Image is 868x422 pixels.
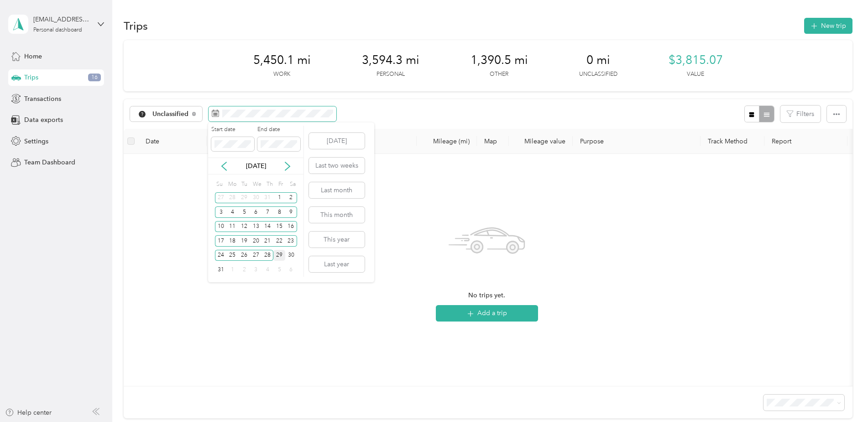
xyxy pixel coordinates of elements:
p: Personal [376,70,405,79]
span: Home [24,52,42,61]
div: 28 [262,250,274,261]
div: 4 [226,206,238,218]
div: 30 [285,250,297,261]
div: [EMAIL_ADDRESS][DOMAIN_NAME] [33,15,90,24]
th: Report [764,129,847,154]
th: Date [138,129,207,154]
div: 31 [215,264,227,275]
div: 25 [226,250,238,261]
div: 23 [285,235,297,247]
div: 14 [262,221,274,232]
th: Mileage (mi) [417,129,477,154]
div: We [251,178,262,190]
th: Mileage value [509,129,573,154]
p: [DATE] [237,161,275,171]
span: Unclassified [152,111,189,117]
div: 4 [262,264,274,275]
th: Locations [207,129,417,154]
div: Sa [288,178,297,190]
span: 3,594.3 mi [362,53,419,68]
div: 10 [215,221,227,232]
button: This year [309,232,365,248]
div: 2 [238,264,250,275]
button: Help center [5,408,52,417]
div: 29 [238,192,250,204]
div: 27 [250,250,262,261]
button: New trip [804,18,852,34]
span: No trips yet. [468,290,505,301]
button: [DATE] [309,133,365,149]
button: Last year [309,256,365,272]
div: 12 [238,221,250,232]
button: Last two weeks [309,158,365,174]
div: 18 [226,235,238,247]
button: Filters [780,105,821,122]
div: 6 [250,206,262,218]
label: Start date [211,126,254,134]
div: 15 [273,221,285,232]
div: 9 [285,206,297,218]
div: 28 [226,192,238,204]
div: 16 [285,221,297,232]
div: 31 [262,192,274,204]
div: 3 [215,206,227,218]
div: 1 [273,192,285,204]
div: Fr [277,178,285,190]
div: 1 [226,264,238,275]
iframe: Everlance-gr Chat Button Frame [817,371,868,422]
div: 29 [273,250,285,261]
div: 27 [215,192,227,204]
div: 21 [262,235,274,247]
div: Tu [240,178,248,190]
span: 1,390.5 mi [471,53,528,68]
div: 11 [226,221,238,232]
div: 20 [250,235,262,247]
span: Transactions [24,94,61,104]
div: Mo [227,178,237,190]
div: 3 [250,264,262,275]
div: Th [265,178,273,190]
p: Work [273,70,290,79]
button: Last month [309,182,365,198]
span: 5,450.1 mi [253,53,311,68]
div: Su [215,178,224,190]
div: 5 [273,264,285,275]
th: Track Method [701,129,764,154]
div: 19 [238,235,250,247]
div: 13 [250,221,262,232]
span: 0 mi [586,53,610,68]
label: End date [257,126,300,134]
span: Data exports [24,115,63,125]
div: 7 [262,206,274,218]
div: 8 [273,206,285,218]
div: 22 [273,235,285,247]
div: 30 [250,192,262,204]
span: Settings [24,137,48,146]
span: $3,815.07 [669,53,723,68]
button: This month [309,207,365,223]
p: Other [490,70,508,79]
div: 2 [285,192,297,204]
th: Map [477,129,509,154]
h1: Trips [124,21,148,31]
p: Value [687,70,704,79]
div: 24 [215,250,227,261]
div: 5 [238,206,250,218]
div: 26 [238,250,250,261]
div: 17 [215,235,227,247]
button: Add a trip [436,305,538,322]
p: Unclassified [579,70,617,79]
span: 16 [88,74,101,82]
span: Trips [24,73,38,82]
th: Purpose [573,129,701,154]
div: Personal dashboard [33,27,82,33]
span: Team Dashboard [24,158,75,167]
div: 6 [285,264,297,275]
